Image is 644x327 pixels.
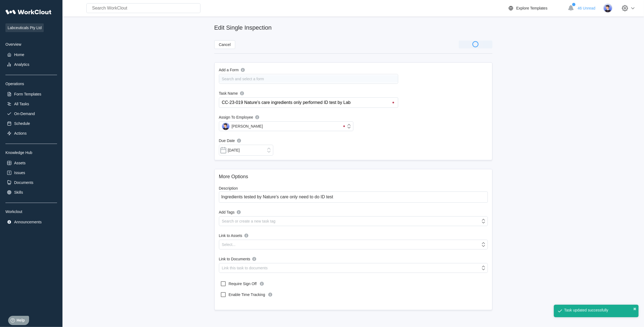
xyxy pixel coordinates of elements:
[5,51,57,58] a: Home
[5,90,57,98] a: Form Templates
[5,61,57,68] a: Analytics
[5,120,57,127] a: Schedule
[222,242,236,247] div: Select...
[5,159,57,167] a: Assets
[14,112,35,116] div: On-Demand
[86,3,200,13] input: Search WorkClout
[14,53,24,57] div: Home
[219,279,353,288] label: Require Sign Off
[5,209,57,214] div: Workclout
[14,190,23,195] div: Skills
[222,122,230,130] img: user-5.png
[5,82,57,86] div: Operations
[219,145,273,156] input: MM/DD/YYYY
[603,4,612,13] img: user-5.png
[219,209,488,216] label: Add Tags
[14,161,26,165] div: Assets
[5,110,57,118] a: On-Demand
[14,180,33,185] div: Documents
[516,6,548,10] div: Explore Templates
[219,43,231,47] span: Cancel
[219,90,398,97] label: Task Name
[14,62,29,67] div: Analytics
[14,220,42,224] div: Announcements
[564,308,608,312] div: Task updated successfully
[222,219,276,223] div: Search or create a new task tag
[219,290,353,299] label: Enable Time Tracking
[14,131,27,135] div: Actions
[5,218,57,226] a: Announcements
[221,98,398,107] input: Enter a name for the task (use @ to reference form field values)
[5,179,57,186] a: Documents
[5,189,57,196] a: Skills
[14,171,25,175] div: Issues
[222,266,268,270] div: Link this task to documents
[222,122,263,130] div: [PERSON_NAME]
[5,129,57,137] a: Actions
[5,169,57,177] a: Issues
[219,256,488,263] label: Link to Documents
[14,121,30,126] div: Schedule
[219,138,273,145] label: Due Date
[14,92,41,96] div: Form Templates
[5,23,44,32] span: Labceuticals Pty Ltd
[578,6,595,10] span: 46 Unread
[219,186,488,192] label: Description
[508,5,565,11] a: Explore Templates
[219,114,353,121] label: Assign To Employee
[633,307,636,311] button: close
[214,24,492,32] h2: Edit Single Inspection
[5,100,57,108] a: All Tasks
[219,67,398,74] label: Add a Form
[219,174,488,180] h2: More Options
[14,102,29,106] div: All Tasks
[5,150,57,155] div: Knowledge Hub
[214,40,235,49] button: Cancel
[219,192,488,203] textarea: Ingredients tested by Nature's care only need to do ID test
[5,42,57,47] div: Overview
[219,233,488,240] label: Link to Assets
